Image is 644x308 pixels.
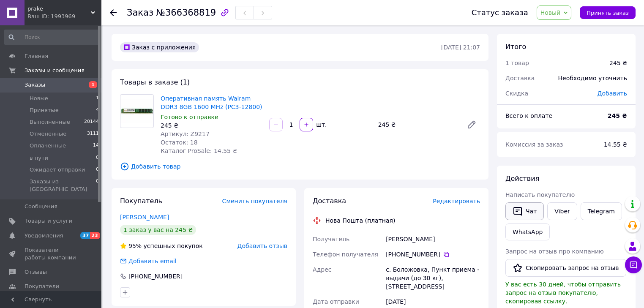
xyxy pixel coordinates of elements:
[89,81,97,88] span: 1
[161,131,210,137] span: Артикул: Z9217
[25,232,63,240] span: Уведомления
[222,198,287,204] span: Сменить покупателя
[505,75,535,82] span: Доставка
[84,118,99,126] span: 20144
[25,52,48,60] span: Главная
[120,225,196,235] div: 1 заказ у вас на 245 ₴
[313,266,331,273] span: Адрес
[581,202,622,220] a: Telegram
[553,69,632,87] div: Необходимо уточнить
[313,251,378,258] span: Телефон получателя
[120,214,169,221] a: [PERSON_NAME]
[608,112,627,119] b: 245 ₴
[93,142,99,150] span: 14
[505,224,550,240] a: WhatsApp
[127,8,153,18] span: Заказ
[505,43,526,51] span: Итого
[25,268,47,276] span: Отзывы
[30,166,85,174] span: Ожидает отправки
[96,154,99,162] span: 0
[313,197,346,205] span: Доставка
[30,95,48,102] span: Новые
[441,44,480,51] time: [DATE] 21:07
[237,243,287,249] span: Добавить отзыв
[27,13,101,20] div: Ваш ID: 1993969
[433,198,480,204] span: Редактировать
[161,121,262,130] div: 245 ₴
[587,10,629,16] span: Принять заказ
[505,191,575,198] span: Написать покупателю
[4,30,100,45] input: Поиск
[30,118,70,126] span: Выполненные
[30,178,96,193] span: Заказы из [GEOGRAPHIC_DATA]
[96,166,99,174] span: 0
[80,232,90,239] span: 37
[313,298,359,305] span: Дата отправки
[90,232,100,239] span: 23
[472,8,528,17] div: Статус заказа
[505,141,563,148] span: Комиссия за заказ
[540,9,561,16] span: Новый
[505,248,604,255] span: Запрос на отзыв про компанию
[386,250,480,259] div: [PHONE_NUMBER]
[505,281,621,305] span: У вас есть 30 дней, чтобы отправить запрос на отзыв покупателю, скопировав ссылку.
[604,141,627,148] span: 14.55 ₴
[120,197,162,205] span: Покупатель
[25,246,78,262] span: Показатели работы компании
[505,174,539,183] span: Действия
[120,78,190,86] span: Товары в заказе (1)
[580,6,636,19] button: Принять заказ
[313,236,349,243] span: Получатель
[384,262,482,294] div: с. Боложовка, Пункт приема - выдачи (до 30 кг), [STREET_ADDRESS]
[384,232,482,247] div: [PERSON_NAME]
[87,130,99,138] span: 3111
[25,283,59,290] span: Покупатели
[30,106,59,114] span: Принятые
[375,119,460,131] div: 245 ₴
[505,202,544,220] button: Чат
[314,120,327,129] div: шт.
[25,67,85,74] span: Заказы и сообщения
[27,5,91,13] span: prake
[547,202,577,220] a: Viber
[161,114,218,120] span: Готово к отправке
[505,90,528,97] span: Скидка
[128,257,177,265] div: Добавить email
[625,256,642,273] button: Чат с покупателем
[120,99,153,123] img: Оперативная память Walram DDR3 8GB 1600 MHz (PC3-12800)
[96,178,99,193] span: 0
[161,95,262,110] a: Оперативная память Walram DDR3 8GB 1600 MHz (PC3-12800)
[120,162,480,171] span: Добавить товар
[505,60,529,66] span: 1 товар
[505,259,626,277] button: Скопировать запрос на отзыв
[463,116,480,133] a: Редактировать
[609,59,627,67] div: 245 ₴
[128,243,142,249] span: 95%
[161,147,237,154] span: Каталог ProSale: 14.55 ₴
[120,42,199,52] div: Заказ с приложения
[505,112,552,119] span: Всего к оплате
[323,216,397,225] div: Нова Пошта (платная)
[119,257,177,265] div: Добавить email
[96,95,99,102] span: 1
[156,8,216,18] span: №366368819
[598,90,627,97] span: Добавить
[120,242,203,250] div: успешных покупок
[110,8,117,17] div: Вернуться назад
[30,154,48,162] span: в пути
[25,203,57,210] span: Сообщения
[25,81,45,89] span: Заказы
[30,142,66,150] span: Оплаченные
[25,217,72,225] span: Товары и услуги
[128,272,183,281] div: [PHONE_NUMBER]
[30,130,66,138] span: Отмененные
[96,106,99,114] span: 4
[161,139,198,146] span: Остаток: 18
